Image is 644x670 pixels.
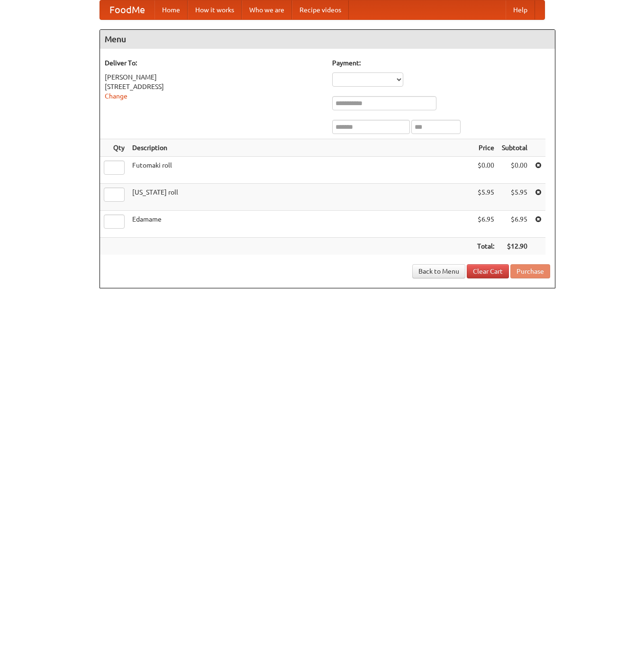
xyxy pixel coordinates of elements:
[473,238,498,255] th: Total:
[100,139,128,157] th: Qty
[100,0,154,19] a: FoodMe
[292,0,349,19] a: Recipe videos
[473,211,498,238] td: $6.95
[498,184,531,211] td: $5.95
[242,0,292,19] a: Who we are
[128,139,473,157] th: Description
[498,238,531,255] th: $12.90
[105,82,323,91] div: [STREET_ADDRESS]
[510,264,550,278] button: Purchase
[473,139,498,157] th: Price
[412,264,465,278] a: Back to Menu
[154,0,188,19] a: Home
[128,211,473,238] td: Edamame
[498,139,531,157] th: Subtotal
[105,72,323,82] div: [PERSON_NAME]
[506,0,535,19] a: Help
[128,157,473,184] td: Futomaki roll
[473,157,498,184] td: $0.00
[498,211,531,238] td: $6.95
[473,184,498,211] td: $5.95
[188,0,242,19] a: How it works
[100,30,555,49] h4: Menu
[105,58,323,68] h5: Deliver To:
[332,58,550,68] h5: Payment:
[467,264,509,278] a: Clear Cart
[498,157,531,184] td: $0.00
[105,92,127,100] a: Change
[128,184,473,211] td: [US_STATE] roll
